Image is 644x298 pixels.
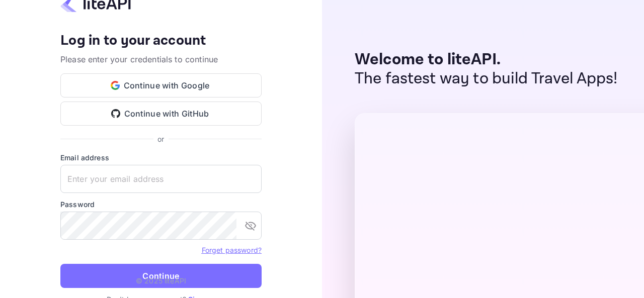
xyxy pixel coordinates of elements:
p: or [157,134,164,144]
p: Please enter your credentials to continue [60,53,262,65]
button: Continue with Google [60,73,262,97]
p: © 2025 liteAPI [136,275,186,286]
p: The fastest way to build Travel Apps! [355,69,618,88]
h4: Log in to your account [60,32,262,50]
label: Password [60,199,262,210]
button: Continue with GitHub [60,102,262,126]
a: Forget password? [202,245,262,255]
p: Welcome to liteAPI. [355,50,618,69]
button: Continue [60,264,262,288]
label: Email address [60,152,262,163]
button: toggle password visibility [240,216,261,236]
a: Forget password? [202,246,262,254]
input: Enter your email address [60,165,262,193]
